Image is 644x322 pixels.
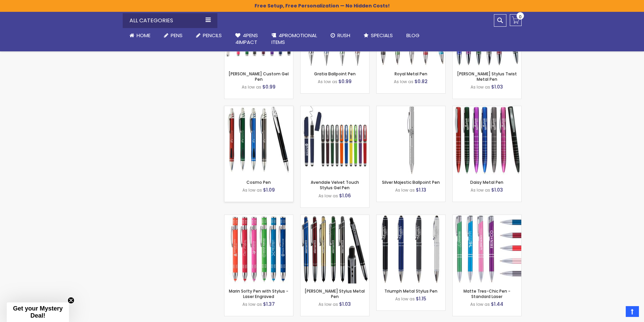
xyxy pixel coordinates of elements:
[394,79,413,84] span: As low as
[171,32,183,39] span: Pens
[416,187,426,193] span: $1.13
[13,305,63,319] span: Get your Mystery Deal!
[470,301,490,307] span: As low as
[510,14,522,26] a: 0
[453,106,521,175] img: Daisy Metal Pen
[242,84,261,90] span: As low as
[263,187,275,193] span: $1.09
[311,179,359,191] a: Avendale Velvet Touch Stylus Gel Pen
[242,301,262,307] span: As low as
[395,296,415,302] span: As low as
[519,14,522,20] span: 0
[588,304,644,322] iframe: Google Customer Reviews
[371,32,393,39] span: Specials
[471,187,490,193] span: As low as
[318,301,338,307] span: As low as
[123,13,217,28] div: All Categories
[7,302,69,322] div: Get your Mystery Deal!Close teaser
[263,301,275,307] span: $1.37
[318,193,338,199] span: As low as
[395,71,427,77] a: Royal Metal Pen
[339,301,351,307] span: $1.03
[400,28,426,43] a: Blog
[318,79,337,84] span: As low as
[123,28,157,43] a: Home
[384,288,437,294] a: Triumph Metal Stylus Pen
[382,179,440,185] a: Silver Majestic Ballpoint Pen
[463,288,510,299] a: Matte Tres-Chic Pen - Standard Laser
[229,71,289,82] a: [PERSON_NAME] Custom Gel Pen
[157,28,189,43] a: Pens
[229,288,288,299] a: Marin Softy Pen with Stylus - Laser Engraved
[491,83,503,90] span: $1.03
[338,78,352,85] span: $0.99
[262,83,276,90] span: $0.99
[470,179,503,185] a: Daisy Metal Pen
[265,28,324,50] a: 4PROMOTIONALITEMS
[406,32,420,39] span: Blog
[137,32,150,39] span: Home
[377,215,445,283] img: Triumph Metal Stylus Pen
[453,215,521,283] img: Matte Tres-Chic Pen - Standard Laser
[242,187,262,193] span: As low as
[377,106,445,175] img: Silver Majestic Ballpoint Pen
[457,71,517,82] a: [PERSON_NAME] Stylus Twist Metal Pen
[301,215,369,220] a: Olson Stylus Metal Pen
[414,78,428,85] span: $0.82
[224,106,293,175] img: Cosmo Pen
[301,106,369,112] a: Avendale Velvet Touch Stylus Gel Pen
[377,215,445,220] a: Triumph Metal Stylus Pen
[416,295,426,302] span: $1.15
[203,32,222,39] span: Pencils
[224,215,293,283] img: Marin Softy Pen with Stylus - Laser Engraved
[224,215,293,220] a: Marin Softy Pen with Stylus - Laser Engraved
[271,32,317,46] span: 4PROMOTIONAL ITEMS
[301,106,369,175] img: Avendale Velvet Touch Stylus Gel Pen
[246,179,271,185] a: Cosmo Pen
[453,215,521,220] a: Matte Tres-Chic Pen - Standard Laser
[453,106,521,112] a: Daisy Metal Pen
[301,215,369,283] img: Olson Stylus Metal Pen
[68,297,74,304] button: Close teaser
[235,32,258,46] span: 4Pens 4impact
[324,28,357,43] a: Rush
[314,71,356,77] a: Gratia Ballpoint Pen
[491,301,503,307] span: $1.44
[339,192,351,199] span: $1.06
[377,106,445,112] a: Silver Majestic Ballpoint Pen
[471,84,490,90] span: As low as
[189,28,229,43] a: Pencils
[491,187,503,193] span: $1.03
[224,106,293,112] a: Cosmo Pen
[337,32,350,39] span: Rush
[305,288,365,299] a: [PERSON_NAME] Stylus Metal Pen
[357,28,400,43] a: Specials
[229,28,265,50] a: 4Pens4impact
[395,187,415,193] span: As low as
